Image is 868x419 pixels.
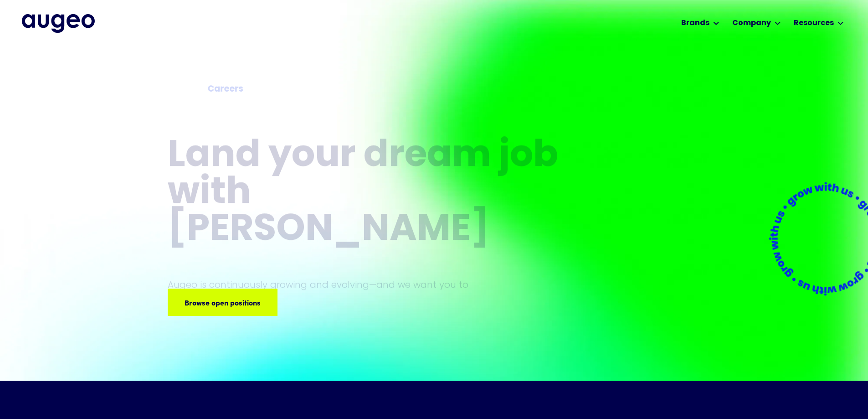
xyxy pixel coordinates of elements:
[22,14,95,32] img: Augeo's full logo in midnight blue.
[168,278,481,304] p: Augeo is continuously growing and evolving—and we want you to grow with us.
[168,138,561,249] h1: Land your dream job﻿ with [PERSON_NAME]
[168,289,277,316] a: Browse open positions
[207,85,243,93] strong: Careers
[732,18,771,29] div: Company
[22,14,95,32] a: home
[681,18,709,29] div: Brands
[794,18,834,29] div: Resources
